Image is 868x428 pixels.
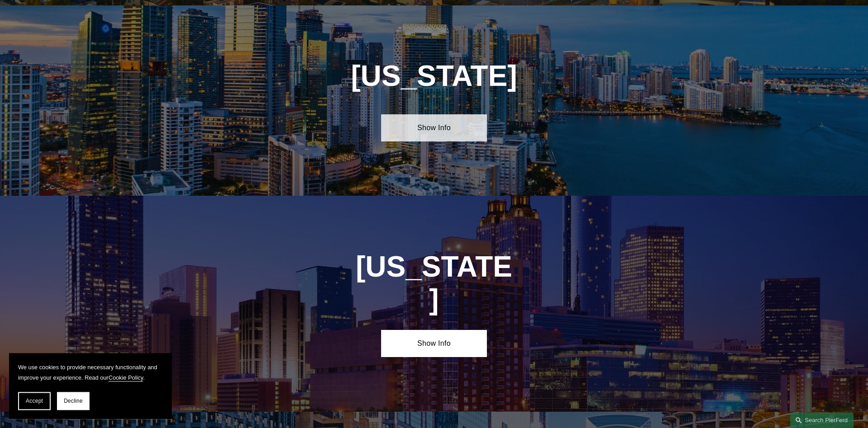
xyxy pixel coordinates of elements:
a: Cookie Policy [108,374,143,381]
a: Search this site [790,412,854,428]
section: Cookie banner [9,353,172,419]
button: Decline [57,392,90,410]
a: Show Info [381,330,486,357]
button: Accept [18,392,51,410]
a: Show Info [381,114,486,141]
span: Decline [64,398,83,404]
h1: [US_STATE] [355,250,513,316]
h1: [US_STATE] [329,60,540,93]
span: Accept [26,398,43,404]
p: We use cookies to provide necessary functionality and improve your experience. Read our . [18,362,163,383]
